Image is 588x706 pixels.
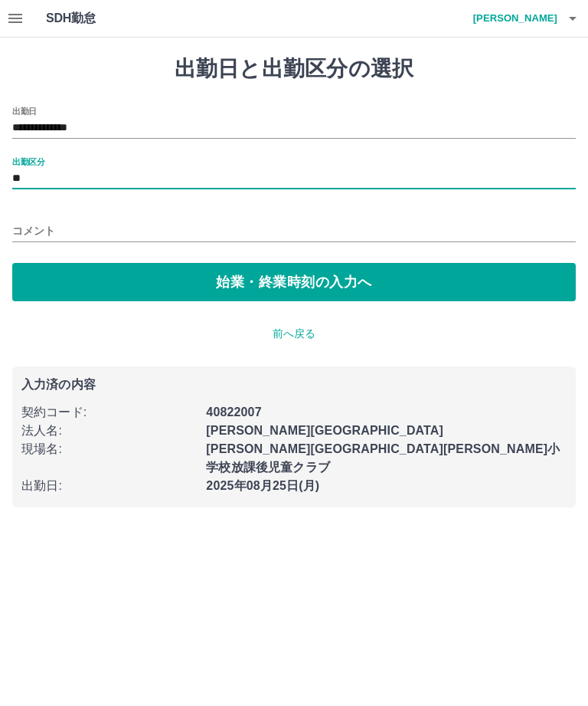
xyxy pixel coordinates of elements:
label: 出勤区分 [12,156,44,167]
p: 出勤日 : [21,477,197,495]
button: 始業・終業時刻の入力へ [12,263,576,301]
b: [PERSON_NAME][GEOGRAPHIC_DATA][PERSON_NAME]小学校放課後児童クラブ [206,442,560,474]
b: [PERSON_NAME][GEOGRAPHIC_DATA] [206,424,443,437]
b: 40822007 [206,406,261,419]
p: 法人名 : [21,422,197,440]
p: 前へ戻る [12,326,576,342]
b: 2025年08月25日(月) [206,479,319,492]
p: 入力済の内容 [21,379,567,391]
label: 出勤日 [12,105,37,117]
h1: 出勤日と出勤区分の選択 [12,56,576,82]
p: 契約コード : [21,403,197,422]
p: 現場名 : [21,440,197,458]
